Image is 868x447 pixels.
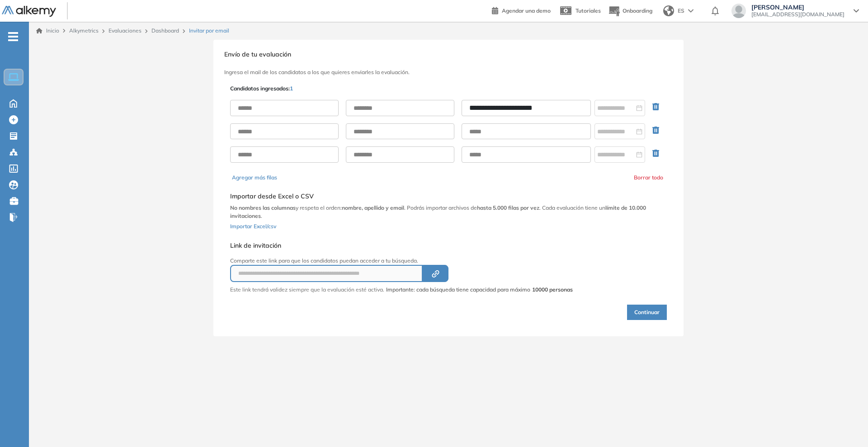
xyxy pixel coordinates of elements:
p: Comparte este link para que los candidatos puedan acceder a tu búsqueda. [230,257,573,265]
button: Onboarding [608,1,652,21]
button: Importar Excel/csv [230,220,276,231]
span: Invitar por email [189,27,229,35]
button: Agregar más filas [232,174,277,182]
span: Tutoriales [576,7,601,14]
span: Importar Excel/csv [230,223,276,230]
b: límite de 10.000 invitaciones [230,204,646,219]
a: Evaluaciones [108,27,142,34]
img: world [663,5,674,16]
span: Agendar una demo [502,7,551,14]
p: Este link tendrá validez siempre que la evaluación esté activa. [230,286,384,294]
button: Continuar [627,305,667,320]
b: hasta 5.000 filas por vez [477,204,539,211]
b: No nombres las columnas [230,204,296,211]
span: Importante: cada búsqueda tiene capacidad para máximo [386,286,573,294]
span: ES [678,7,684,15]
p: Candidatos ingresados: [230,85,293,93]
span: [EMAIL_ADDRESS][DOMAIN_NAME] [751,11,844,18]
h3: Ingresa el mail de los candidatos a los que quieres enviarles la evaluación. [224,69,673,75]
a: Dashboard [151,27,179,34]
h3: Envío de tu evaluación [224,51,673,58]
span: [PERSON_NAME] [751,4,844,11]
b: nombre, apellido y email [342,204,404,211]
h5: Link de invitación [230,242,573,249]
span: Onboarding [623,7,652,14]
strong: 10000 personas [532,286,573,293]
a: Agendar una demo [492,5,551,15]
img: arrow [688,9,693,13]
p: y respeta el orden: . Podrás importar archivos de . Cada evaluación tiene un . [230,204,667,220]
h5: Importar desde Excel o CSV [230,193,667,200]
i: - [8,36,18,38]
img: Logo [2,6,56,17]
button: Borrar todo [634,174,663,182]
span: Alkymetrics [69,27,99,34]
span: 1 [290,85,293,92]
a: Inicio [36,27,59,35]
